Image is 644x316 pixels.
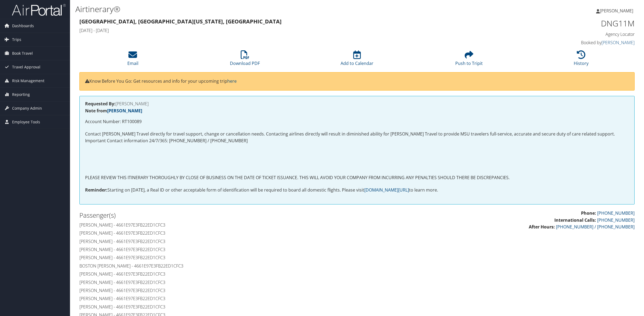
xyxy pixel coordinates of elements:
h4: [PERSON_NAME] - 4661E97E3FB22ED1CFC3 [79,255,353,261]
h4: [DATE] - [DATE] [79,27,494,33]
a: Download PDF [230,53,260,66]
h4: Booked by [502,40,635,46]
a: [PHONE_NUMBER] [597,210,635,216]
p: Know Before You Go: Get resources and info for your upcoming trip [85,78,629,85]
span: Trips [12,33,21,46]
span: Book Travel [12,47,33,60]
h4: [PERSON_NAME] [85,102,629,106]
a: [DOMAIN_NAME][URL] [364,187,409,193]
h4: [PERSON_NAME] - 4661E97E3FB22ED1CFC3 [79,296,353,301]
a: [PERSON_NAME] [596,3,639,19]
p: PLEASE REVIEW THIS ITINERARY THOROUGHLY BY CLOSE OF BUSINESS ON THE DATE OF TICKET ISSUANCE. THIS... [85,174,629,181]
h4: [PERSON_NAME] - 4661E97E3FB22ED1CFC3 [79,304,353,310]
h4: Boston [PERSON_NAME] - 4661E97E3FB22ED1CFC3 [79,263,353,269]
a: Push to Tripit [455,53,483,66]
img: airportal-logo.png [12,4,66,16]
p: Starting on [DATE], a Real ID or other acceptable form of identification will be required to boar... [85,187,629,194]
span: Company Admin [12,102,42,115]
span: Dashboards [12,19,34,33]
span: Travel Approval [12,60,40,74]
a: Add to Calendar [341,53,373,66]
a: [PERSON_NAME] [601,40,635,46]
strong: [GEOGRAPHIC_DATA], [GEOGRAPHIC_DATA] [US_STATE], [GEOGRAPHIC_DATA] [79,18,282,25]
span: [PERSON_NAME] [600,8,633,14]
h4: [PERSON_NAME] - 4661E97E3FB22ED1CFC3 [79,271,353,277]
h4: [PERSON_NAME] - 4661E97E3FB22ED1CFC3 [79,222,353,228]
h2: Passenger(s) [79,211,353,220]
a: here [227,78,237,84]
a: [PERSON_NAME] [107,108,142,114]
a: [PHONE_NUMBER] [597,217,635,223]
a: [PHONE_NUMBER] / [PHONE_NUMBER] [556,224,635,230]
strong: Phone: [581,210,596,216]
span: Reporting [12,88,30,101]
strong: Requested By: [85,101,115,107]
h4: Agency Locator [502,31,635,37]
span: Risk Management [12,74,44,88]
h4: [PERSON_NAME] - 4661E97E3FB22ED1CFC3 [79,279,353,285]
p: Contact [PERSON_NAME] Travel directly for travel support, change or cancellation needs. Contactin... [85,131,629,144]
p: Account Number: RT100089 [85,118,629,125]
strong: International Calls: [554,217,596,223]
a: History [574,53,589,66]
strong: After Hours: [529,224,555,230]
h4: [PERSON_NAME] - 4661E97E3FB22ED1CFC3 [79,238,353,244]
a: Email [127,53,138,66]
h4: [PERSON_NAME] - 4661E97E3FB22ED1CFC3 [79,246,353,252]
h4: [PERSON_NAME] - 4661E97E3FB22ED1CFC3 [79,230,353,236]
h4: [PERSON_NAME] - 4661E97E3FB22ED1CFC3 [79,287,353,293]
strong: Note from [85,108,142,114]
h1: Airtinerary® [75,4,451,15]
span: Employee Tools [12,115,40,129]
h1: DNG11M [502,18,635,29]
strong: Reminder: [85,187,107,193]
